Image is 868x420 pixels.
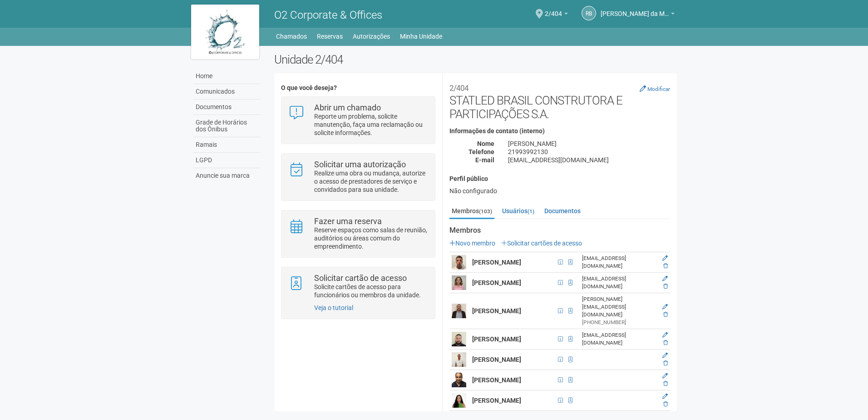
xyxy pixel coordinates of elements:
[662,304,668,310] a: Editar membro
[582,255,656,270] div: [EMAIL_ADDRESS][DOMAIN_NAME]
[400,30,442,43] a: Minha Unidade
[276,30,307,43] a: Chamados
[662,352,668,359] a: Editar membro
[452,255,466,270] img: user.png
[314,283,428,299] p: Solicite cartões de acesso para funcionários ou membros da unidade.
[449,226,670,235] strong: Membros
[582,319,656,326] div: [PHONE_NUMBER]
[452,332,466,346] img: user.png
[193,137,261,153] a: Ramais
[601,1,669,17] span: Raul Barrozo da Motta Junior
[472,307,521,315] strong: [PERSON_NAME]
[314,169,428,194] p: Realize uma obra ou mudança, autorize o acesso de prestadores de serviço e convidados para sua un...
[288,104,428,137] a: Abrir um chamado Reporte um problema, solicite manutenção, faça uma reclamação ou solicite inform...
[545,1,562,17] span: 2/404
[501,140,677,148] div: [PERSON_NAME]
[662,393,668,400] a: Editar membro
[191,5,259,59] img: logo.jpg
[663,401,668,407] a: Excluir membro
[353,30,390,43] a: Autorizações
[449,204,494,219] a: Membros(103)
[472,376,521,384] strong: [PERSON_NAME]
[193,153,261,168] a: LGPD
[193,168,261,183] a: Anuncie sua marca
[449,80,670,121] h2: STATLED BRASIL CONSTRUTORA E PARTICIPAÇÕES S.A.
[449,187,670,195] div: Não configurado
[288,160,428,194] a: Solicitar uma autorização Realize uma obra ou mudança, autorize o acesso de prestadores de serviç...
[472,279,521,286] strong: [PERSON_NAME]
[274,9,382,21] span: O2 Corporate & Offices
[663,263,668,269] a: Excluir membro
[452,393,466,408] img: user.png
[472,397,521,404] strong: [PERSON_NAME]
[662,275,668,282] a: Editar membro
[288,274,428,299] a: Solicitar cartão de acesso Solicite cartões de acesso para funcionários ou membros da unidade.
[193,115,261,137] a: Grade de Horários dos Ônibus
[582,6,596,20] a: RB
[663,340,668,346] a: Excluir membro
[582,295,656,319] div: [PERSON_NAME][EMAIL_ADDRESS][DOMAIN_NAME]
[662,332,668,338] a: Editar membro
[314,112,428,137] p: Reporte um problema, solicite manutenção, faça uma reclamação ou solicite informações.
[193,69,261,84] a: Home
[281,85,435,91] h4: O que você deseja?
[663,311,668,318] a: Excluir membro
[449,240,495,247] a: Novo membro
[314,304,353,311] a: Veja o tutorial
[582,331,656,347] div: [EMAIL_ADDRESS][DOMAIN_NAME]
[663,380,668,387] a: Excluir membro
[193,84,261,100] a: Comunicados
[662,373,668,379] a: Editar membro
[501,148,677,156] div: 21993992130
[449,84,469,93] small: 2/404
[582,275,656,290] div: [EMAIL_ADDRESS][DOMAIN_NAME]
[663,360,668,366] a: Excluir membro
[601,11,675,19] a: [PERSON_NAME] da Motta Junior
[472,259,521,266] strong: [PERSON_NAME]
[640,85,670,92] a: Modificar
[314,216,382,226] strong: Fazer uma reserva
[314,160,406,169] strong: Solicitar uma autorização
[479,208,492,215] small: (103)
[452,373,466,387] img: user.png
[288,217,428,250] a: Fazer uma reserva Reserve espaços como salas de reunião, auditórios ou áreas comum do empreendime...
[545,11,568,19] a: 2/404
[501,240,582,247] a: Solicitar cartões de acesso
[274,53,677,66] h2: Unidade 2/404
[452,304,466,318] img: user.png
[452,352,466,367] img: user.png
[472,335,521,343] strong: [PERSON_NAME]
[501,156,677,164] div: [EMAIL_ADDRESS][DOMAIN_NAME]
[528,208,534,215] small: (1)
[477,140,494,147] strong: Nome
[662,255,668,261] a: Editar membro
[317,30,343,43] a: Reservas
[472,356,521,363] strong: [PERSON_NAME]
[500,204,537,218] a: Usuários(1)
[314,103,381,112] strong: Abrir um chamado
[449,175,670,182] h4: Perfil público
[469,148,494,155] strong: Telefone
[647,86,670,92] small: Modificar
[663,283,668,290] a: Excluir membro
[314,226,428,250] p: Reserve espaços como salas de reunião, auditórios ou áreas comum do empreendimento.
[314,273,407,283] strong: Solicitar cartão de acesso
[475,156,494,164] strong: E-mail
[452,275,466,290] img: user.png
[193,100,261,115] a: Documentos
[542,204,583,218] a: Documentos
[449,128,670,135] h4: Informações de contato (interno)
